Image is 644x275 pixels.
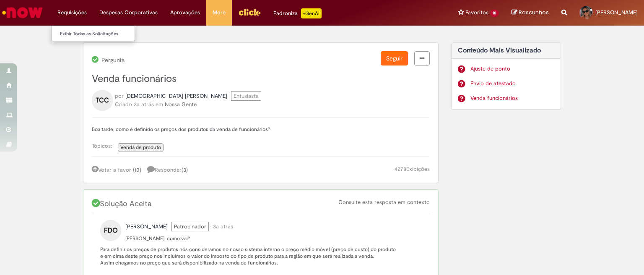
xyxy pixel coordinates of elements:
[134,101,154,108] time: 10/06/2022 14:12:12
[470,80,555,88] a: Envio de atestado.
[115,101,132,108] span: Criado
[465,8,488,17] span: Favoritos
[115,92,124,100] span: por
[118,143,164,152] a: Venda de produto
[301,8,322,18] p: +GenAi
[125,223,168,230] span: Fabiana de Oliveira Santos perfil
[470,65,555,73] a: Ajuste de ponto
[451,42,561,110] div: Conteúdo Mais Visualizado
[238,6,261,18] img: click_logo_yellow_360x200.png
[213,223,233,230] time: 20/06/2022 09:19:58
[273,8,322,18] div: Padroniza
[458,47,555,55] h2: Conteúdo Mais Visualizado
[147,165,192,174] a: 3 respostas, clique para responder
[92,142,116,149] span: Tópicos:
[406,165,430,173] span: Exibições
[414,51,430,65] a: menu Ações
[51,25,135,41] ul: Requisições
[125,223,168,231] a: Fabiana de Oliveira Santos perfil
[147,166,188,173] span: Responder
[210,223,211,230] span: •
[100,226,121,233] a: FDO
[125,92,227,100] a: Thais Cristina Caldeira Martins perfil
[338,199,430,206] a: Consulte esta resposta em contexto
[92,199,153,209] span: Solução Aceita
[100,246,396,266] p: Para definir os preços de produtos nós consideramos no nosso sistema interno o preço médio móvel ...
[213,8,226,17] span: More
[156,101,163,108] span: em
[92,126,430,133] p: Boa tarde, como é definido os preços dos produtos da venda de funcionários?
[231,91,261,101] span: Entusiasta
[133,166,141,173] a: (10)
[104,224,118,237] span: FDO
[171,222,209,231] span: Patrocinador
[213,223,233,230] span: 3a atrás
[381,51,408,65] button: Seguir
[100,57,125,63] span: Pergunta
[490,10,499,17] span: 10
[96,94,109,107] span: TCC
[57,8,87,17] span: Requisições
[183,166,186,173] span: 3
[1,4,44,21] img: ServiceNow
[92,72,177,85] span: Venda funcionários
[519,8,549,16] span: Rascunhos
[100,235,396,242] p: [PERSON_NAME], como vai?
[52,29,144,39] a: Exibir Todas as Solicitações
[125,92,227,100] span: Thais Cristina Caldeira Martins perfil
[470,94,555,102] a: Venda funcionários
[182,166,188,173] span: ( )
[120,144,161,151] span: Venda de produto
[135,166,140,173] span: 10
[170,8,200,17] span: Aprovações
[99,8,158,17] span: Despesas Corporativas
[92,166,131,173] a: Votar a favor
[134,101,154,108] span: 3a atrás
[165,101,197,108] a: Nossa Gente
[395,165,406,173] span: 4278
[512,9,549,17] a: Rascunhos
[92,96,113,103] a: TCC
[92,198,430,214] div: Solução Aceita
[595,9,638,16] span: [PERSON_NAME]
